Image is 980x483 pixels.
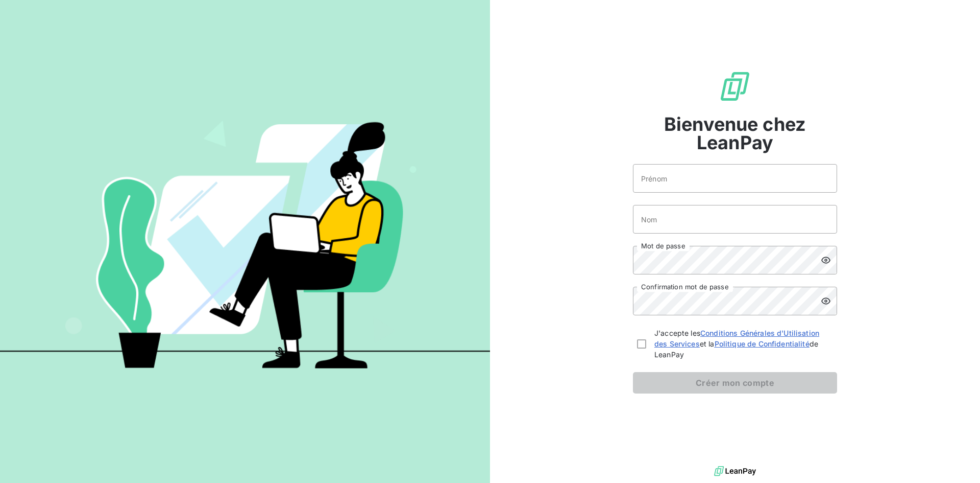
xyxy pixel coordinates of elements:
a: Conditions Générales d'Utilisation des Services [654,329,819,348]
span: J'accepte les et la de LeanPay [654,328,833,360]
button: Créer mon compte [633,372,837,394]
img: logo sigle [719,70,751,103]
input: placeholder [633,164,837,193]
img: logo [714,464,756,479]
a: Politique de Confidentialité [715,339,810,348]
input: placeholder [633,205,837,234]
span: Bienvenue chez LeanPay [633,115,837,152]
